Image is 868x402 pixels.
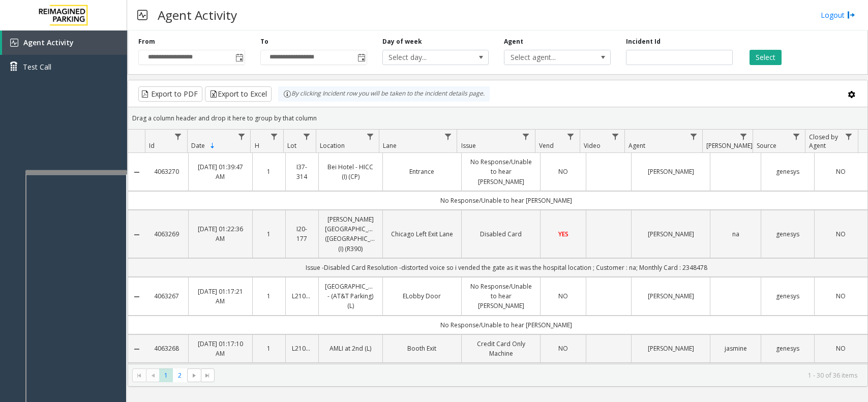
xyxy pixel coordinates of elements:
a: 1 [259,167,279,176]
span: Lot [287,141,296,150]
a: Date Filter Menu [234,130,248,143]
a: Disabled Card [468,229,534,239]
a: H Filter Menu [267,130,281,143]
span: NO [836,230,846,238]
span: Go to the last page [201,368,215,383]
a: [PERSON_NAME][GEOGRAPHIC_DATA] ([GEOGRAPHIC_DATA]) (I) (R390) [325,214,376,254]
span: Page 2 [173,368,187,382]
a: Location Filter Menu [363,130,377,143]
span: Go to the last page [203,372,212,380]
label: To [260,37,268,46]
a: na [716,229,755,239]
a: Lot Filter Menu [300,130,314,143]
span: Location [320,141,345,150]
span: Toggle popup [355,50,367,65]
img: logout [847,10,855,20]
a: jasmine [716,344,755,353]
span: Sortable [208,142,217,150]
span: Source [757,141,776,150]
span: NO [836,344,846,353]
span: Test Call [23,61,51,72]
a: 4063268 [152,344,182,353]
a: NO [547,167,579,176]
a: Lane Filter Menu [441,130,455,143]
a: Credit Card Only Machine [468,339,534,358]
label: From [138,37,155,46]
td: No Response/Unable to hear [PERSON_NAME] [145,316,867,334]
span: YES [558,230,568,238]
h3: Agent Activity [153,3,242,27]
a: I20-177 [292,224,312,243]
span: Select day... [383,50,467,65]
a: Entrance [389,167,455,176]
span: Agent Activity [23,38,74,47]
img: infoIcon.svg [283,90,291,98]
span: NO [558,167,568,176]
span: NO [836,167,846,176]
a: genesys [767,229,808,239]
a: NO [821,344,861,353]
a: 4063270 [152,167,182,176]
td: No Response/Unable to hear [PERSON_NAME] [145,191,867,210]
span: Closed by Agent [809,133,838,150]
div: By clicking Incident row you will be taken to the incident details page. [278,86,490,102]
a: Chicago Left Exit Lane [389,229,455,239]
span: NO [836,292,846,300]
a: 4063267 [152,291,182,301]
a: genesys [767,291,808,301]
a: [PERSON_NAME] [638,291,704,301]
span: Issue [461,141,476,150]
td: Issue - cx have only apple pay Resolution - Took the details and vended the gate. as 1 time court... [145,363,867,382]
span: Agent [628,141,645,150]
a: NO [821,229,861,239]
label: Incident Id [626,37,661,46]
a: Bei Hotel - HICC (I) (CP) [325,162,376,181]
a: YES [547,229,579,239]
a: [DATE] 01:22:36 AM [195,224,246,243]
span: Select agent... [504,50,589,65]
span: Vend [539,141,554,150]
button: Select [750,50,782,65]
a: Agent Filter Menu [686,130,700,143]
span: Id [149,141,155,150]
a: I37-314 [292,162,312,181]
button: Export to PDF [138,86,202,102]
a: ELobby Door [389,291,455,301]
a: No Response/Unable to hear [PERSON_NAME] [468,157,534,187]
a: Collapse Details [128,231,145,239]
a: 1 [259,229,279,239]
a: No Response/Unable to hear [PERSON_NAME] [468,282,534,311]
a: [PERSON_NAME] [638,167,704,176]
button: Export to Excel [205,86,272,102]
a: 4063269 [152,229,182,239]
span: Go to the next page [187,368,201,383]
a: Collapse Details [128,293,145,301]
a: NO [821,291,861,301]
a: Logout [821,10,855,20]
div: Data table [128,130,867,364]
img: pageIcon [137,3,147,27]
a: Id Filter Menu [171,130,185,143]
a: Source Filter Menu [789,130,803,143]
a: 1 [259,344,279,353]
a: [DATE] 01:17:10 AM [195,339,246,358]
a: AMLI at 2nd (L) [325,344,376,353]
a: genesys [767,167,808,176]
div: Drag a column header and drop it here to group by that column [128,109,867,127]
a: Agent Activity [2,30,127,55]
label: Agent [504,37,523,46]
a: Collapse Details [128,345,145,353]
span: NO [558,344,568,353]
kendo-pager-info: 1 - 30 of 36 items [221,371,857,380]
a: L21003700 [292,291,312,301]
a: [PERSON_NAME] [638,229,704,239]
span: H [255,141,259,150]
span: Toggle popup [233,50,245,65]
a: Booth Exit [389,344,455,353]
a: NO [547,291,579,301]
a: 1 [259,291,279,301]
a: Issue Filter Menu [519,130,533,143]
img: 'icon' [10,39,18,47]
a: [DATE] 01:17:21 AM [195,287,246,306]
a: [DATE] 01:39:47 AM [195,162,246,181]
